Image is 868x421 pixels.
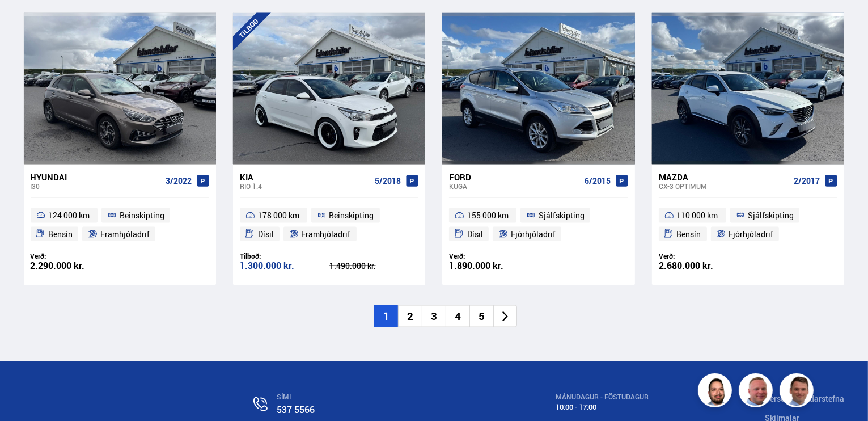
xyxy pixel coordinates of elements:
[277,403,315,416] a: 537 5566
[556,403,649,411] div: 10:00 - 17:00
[781,375,815,409] img: FbJEzSuNWCJXmdc-.webp
[398,305,422,327] li: 2
[24,165,216,286] a: Hyundai i30 3/2022 124 000 km. Beinskipting Bensín Framhjóladrif Verð: 2.290.000 kr.
[585,176,611,186] span: 6/2015
[677,228,701,241] span: Bensín
[31,182,161,190] div: i30
[469,305,493,327] li: 5
[449,182,579,190] div: Kuga
[449,172,579,182] div: Ford
[740,375,774,409] img: siFngHWaQ9KaOqBr.png
[467,228,483,241] span: Dísil
[240,261,329,271] div: 1.300.000 kr.
[748,209,794,222] span: Sjálfskipting
[539,209,585,222] span: Sjálfskipting
[659,252,748,260] div: Verð:
[700,375,734,409] img: nhp88E3Fdnt1Opn2.png
[449,261,539,271] div: 1.890.000 kr.
[120,209,164,222] span: Beinskipting
[374,305,398,327] li: 1
[100,228,150,241] span: Framhjóladrif
[511,228,556,241] span: Fjórhjóladrif
[240,252,329,260] div: Tilboð:
[31,261,120,271] div: 2.290.000 kr.
[9,5,43,39] button: Opna LiveChat spjallviðmót
[31,252,120,260] div: Verð:
[659,182,789,190] div: CX-3 OPTIMUM
[253,397,268,411] img: n0V2lOsqF3l1V2iz.svg
[729,228,773,241] span: Fjórhjóladrif
[659,261,748,271] div: 2.680.000 kr.
[240,172,370,182] div: Kia
[375,176,401,186] span: 5/2018
[794,176,820,186] span: 2/2017
[329,262,419,270] div: 1.490.000 kr.
[659,172,789,182] div: Mazda
[329,209,374,222] span: Beinskipting
[258,209,302,222] span: 178 000 km.
[240,182,370,190] div: Rio 1.4
[233,165,425,286] a: Kia Rio 1.4 5/2018 178 000 km. Beinskipting Dísil Framhjóladrif Tilboð: 1.300.000 kr. 1.490.000 kr.
[677,209,721,222] span: 110 000 km.
[277,393,440,401] div: SÍMI
[652,165,844,286] a: Mazda CX-3 OPTIMUM 2/2017 110 000 km. Sjálfskipting Bensín Fjórhjóladrif Verð: 2.680.000 kr.
[166,176,192,186] span: 3/2022
[467,209,511,222] span: 155 000 km.
[449,252,539,260] div: Verð:
[48,209,92,222] span: 124 000 km.
[258,228,274,241] span: Dísil
[442,165,634,286] a: Ford Kuga 6/2015 155 000 km. Sjálfskipting Dísil Fjórhjóladrif Verð: 1.890.000 kr.
[48,228,73,241] span: Bensín
[556,393,649,401] div: MÁNUDAGUR - FÖSTUDAGUR
[422,305,446,327] li: 3
[446,305,469,327] li: 4
[31,172,161,182] div: Hyundai
[302,228,351,241] span: Framhjóladrif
